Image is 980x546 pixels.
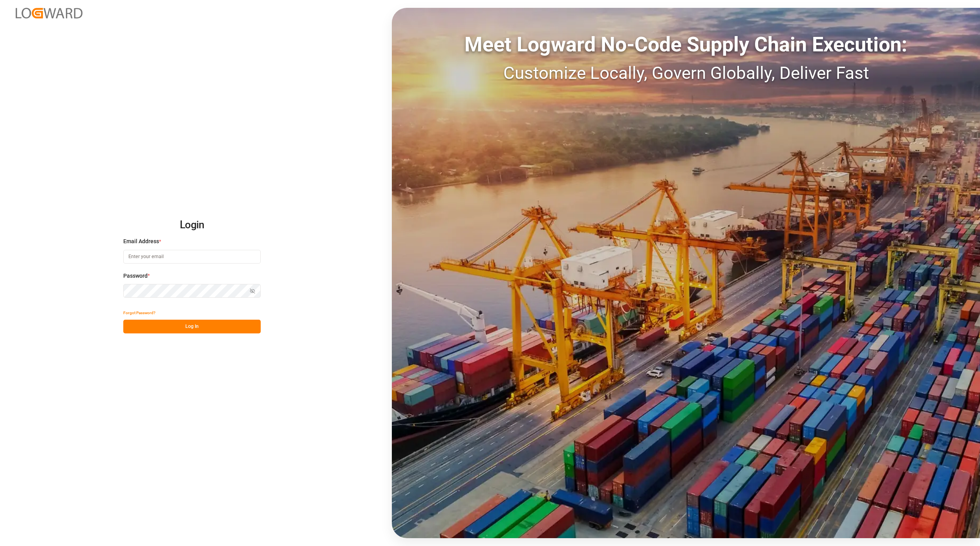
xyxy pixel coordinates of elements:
[123,213,261,238] h2: Login
[392,60,980,86] div: Customize Locally, Govern Globally, Deliver Fast
[16,8,82,18] img: Logward_new_orange.png
[123,272,148,280] span: Password
[123,250,261,264] input: Enter your email
[392,29,980,60] div: Meet Logward No-Code Supply Chain Execution:
[123,320,261,333] button: Log In
[123,237,159,246] span: Email Address
[123,306,155,320] button: Forgot Password?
